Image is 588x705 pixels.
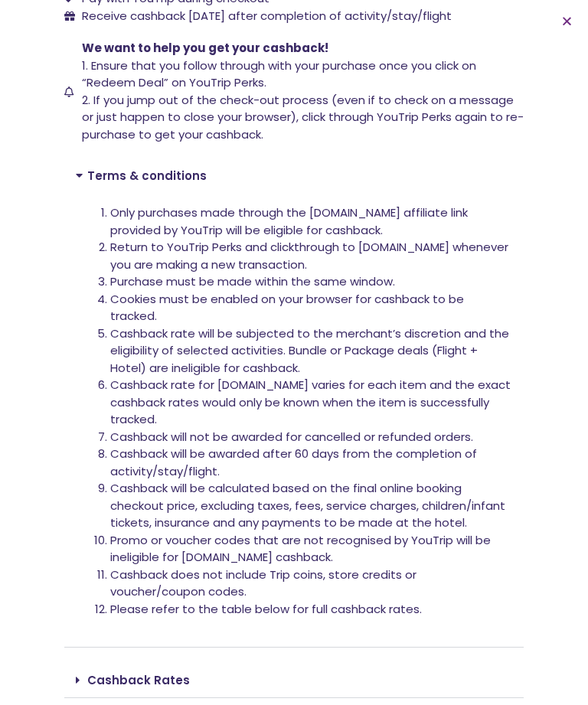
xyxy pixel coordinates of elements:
span: Receive cashback [DATE] after completion of activity/stay/flight [82,8,452,24]
div: Terms & conditions [64,193,524,648]
li: Cashback will not be awarded for cancelled or refunded orders. [110,429,512,446]
span: We want to help you get your cashback! [82,40,328,56]
li: Cashback will be awarded after 60 days from the completion of activity/stay/flight. [110,446,512,480]
a: Cashback Rates [87,672,190,688]
li: Cashback will be calculated based on the final online booking checkout price, excluding taxes, fe... [110,480,512,532]
div: Terms & conditions [64,158,524,193]
li: Return to YouTrip Perks and clickthrough to [DOMAIN_NAME] whenever you are making a new transaction. [110,239,512,273]
li: Purchase must be made within the same window. [110,273,512,291]
li: Only purchases made through the [DOMAIN_NAME] affiliate link provided by YouTrip will be eligible... [110,204,512,239]
li: Cashback rate will be subjected to the merchant’s discretion and the eligibility of selected acti... [110,325,512,377]
div: Cashback Rates [64,663,524,698]
span: 2. If you jump out of the check-out process (even if to check on a message or just happen to clos... [82,92,524,142]
li: Please refer to the table below for full cashback rates. [110,601,512,619]
li: Promo or voucher codes that are not recognised by YouTrip will be ineligible for [DOMAIN_NAME] ca... [110,532,512,566]
li: Cashback does not include Trip coins, store credits or voucher/coupon codes. [110,566,512,601]
li: Cookies must be enabled on your browser for cashback to be tracked. [110,291,512,325]
a: Terms & conditions [87,168,207,184]
a: Close [561,15,573,27]
li: Cashback rate for [DOMAIN_NAME] varies for each item and the exact cashback rates would only be k... [110,377,512,429]
span: 1. Ensure that you follow through with your purchase once you click on “Redeem Deal” on YouTrip P... [82,57,476,91]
